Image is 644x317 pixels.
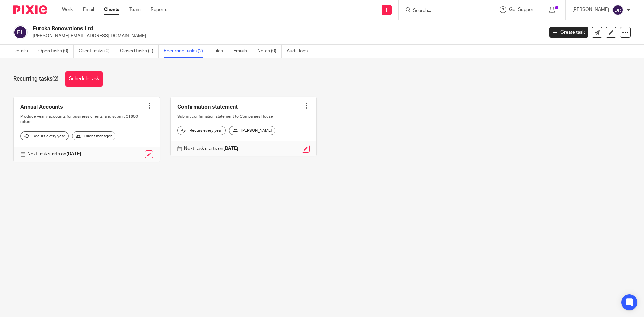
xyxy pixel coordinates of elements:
a: Client tasks (0) [79,45,115,58]
img: svg%3E [13,25,28,39]
img: Pixie [13,5,47,14]
a: Schedule task [65,71,103,87]
div: Client manager [72,131,115,140]
p: [PERSON_NAME][EMAIL_ADDRESS][DOMAIN_NAME] [33,33,539,39]
a: Team [129,6,141,13]
p: Next task starts on [184,145,238,152]
div: Recurs every year [20,131,69,140]
span: (2) [52,76,59,82]
a: Details [13,45,33,58]
a: Recurring tasks (2) [164,45,208,58]
p: [PERSON_NAME] [572,6,609,13]
a: Create task [549,27,588,38]
strong: [DATE] [223,146,238,151]
strong: [DATE] [66,152,82,156]
h2: Eureka Renovations Ltd [33,25,438,32]
a: Reports [151,6,167,13]
a: Files [213,45,228,58]
a: Emails [233,45,252,58]
h1: Recurring tasks [13,75,59,83]
a: Notes (0) [257,45,282,58]
div: Recurs every year [177,126,226,135]
a: Open tasks (0) [38,45,74,58]
a: Work [62,6,73,13]
div: [PERSON_NAME] [229,126,275,135]
a: Clients [104,6,119,13]
p: Next task starts on [27,151,82,157]
img: svg%3E [612,5,623,15]
span: Get Support [509,7,535,12]
a: Closed tasks (1) [120,45,159,58]
a: Email [83,6,94,13]
input: Search [412,8,473,14]
a: Audit logs [287,45,313,58]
